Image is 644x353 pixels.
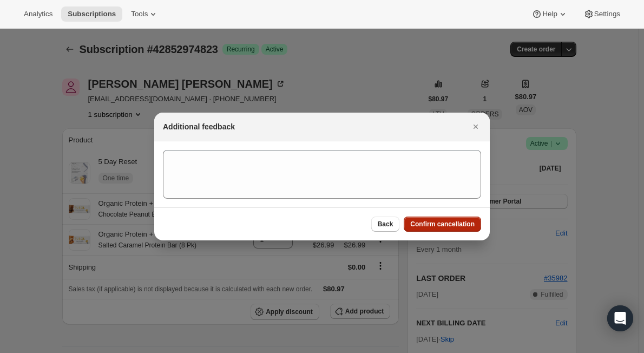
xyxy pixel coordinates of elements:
[61,6,122,22] button: Subscriptions
[163,121,235,132] h2: Additional feedback
[577,6,627,22] button: Settings
[594,10,620,18] span: Settings
[378,220,393,228] span: Back
[468,119,483,134] button: Close
[17,6,59,22] button: Analytics
[131,10,148,18] span: Tools
[525,6,574,22] button: Help
[410,220,475,228] span: Confirm cancellation
[607,305,633,331] div: Open Intercom Messenger
[404,217,481,232] button: Confirm cancellation
[24,10,52,18] span: Analytics
[371,217,400,232] button: Back
[542,10,557,18] span: Help
[124,6,165,22] button: Tools
[68,10,116,18] span: Subscriptions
